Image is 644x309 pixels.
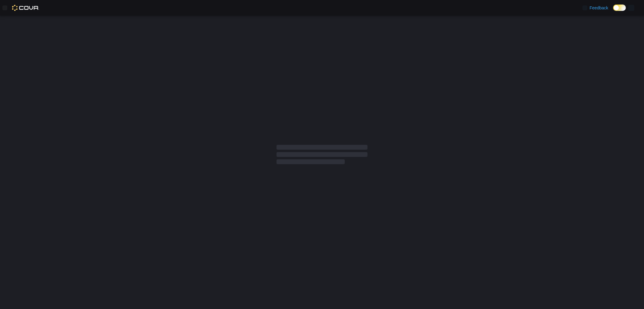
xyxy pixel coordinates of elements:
img: Cova [12,5,39,11]
a: Feedback [580,2,611,14]
span: Loading [277,146,367,165]
span: Feedback [590,5,608,11]
input: Dark Mode [613,5,626,11]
